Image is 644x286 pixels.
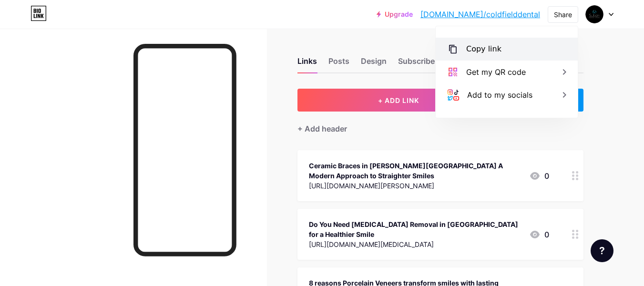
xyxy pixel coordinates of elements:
[297,55,317,72] div: Links
[378,96,419,104] span: + ADD LINK
[297,89,500,112] button: + ADD LINK
[309,239,521,249] div: [URL][DOMAIN_NAME][MEDICAL_DATA]
[309,181,521,191] div: [URL][DOMAIN_NAME][PERSON_NAME]
[309,219,521,239] div: Do You Need [MEDICAL_DATA] Removal in [GEOGRAPHIC_DATA] for a Healthier Smile
[297,123,347,134] div: + Add header
[398,55,442,72] div: Subscribers
[309,161,521,181] div: Ceramic Braces in [PERSON_NAME][GEOGRAPHIC_DATA] A Modern Approach to Straighter Smiles
[466,43,501,55] div: Copy link
[361,55,387,72] div: Design
[328,55,349,72] div: Posts
[420,9,540,20] a: [DOMAIN_NAME]/coldfielddental
[467,89,532,101] div: Add to my socials
[529,229,549,240] div: 0
[554,10,572,20] div: Share
[529,170,549,182] div: 0
[377,10,413,18] a: Upgrade
[466,66,526,78] div: Get my QR code
[585,5,603,23] img: coldfielddental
